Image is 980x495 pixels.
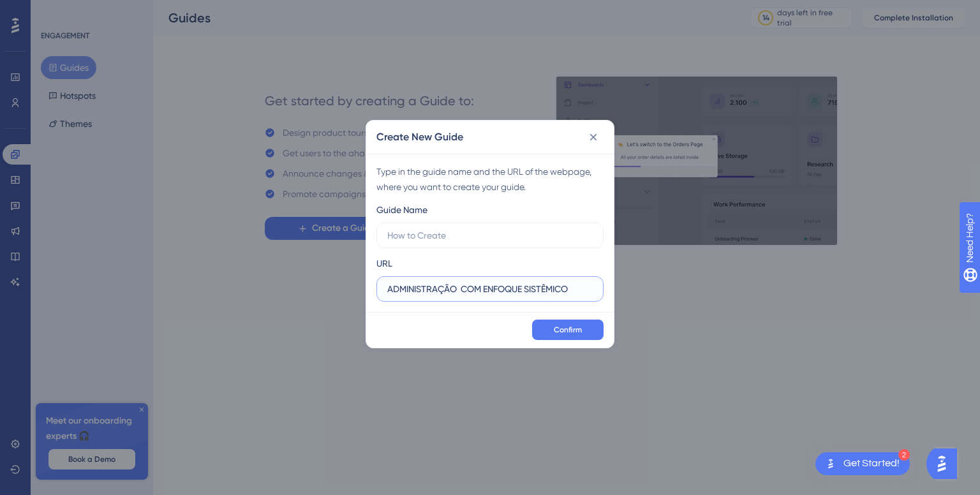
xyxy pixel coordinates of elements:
span: Need Help? [30,3,80,18]
img: launcher-image-alternative-text [823,456,838,471]
input: https://www.example.com [387,282,593,296]
iframe: UserGuiding AI Assistant Launcher [926,445,965,483]
input: How to Create [387,228,593,242]
div: Guide Name [376,202,427,218]
div: URL [376,256,392,271]
span: Confirm [554,325,582,335]
h2: Create New Guide [376,129,463,145]
div: Type in the guide name and the URL of the webpage, where you want to create your guide. [376,164,604,195]
div: Open Get Started! checklist, remaining modules: 2 [815,452,910,475]
div: 2 [898,449,910,461]
div: Get Started! [843,457,900,471]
